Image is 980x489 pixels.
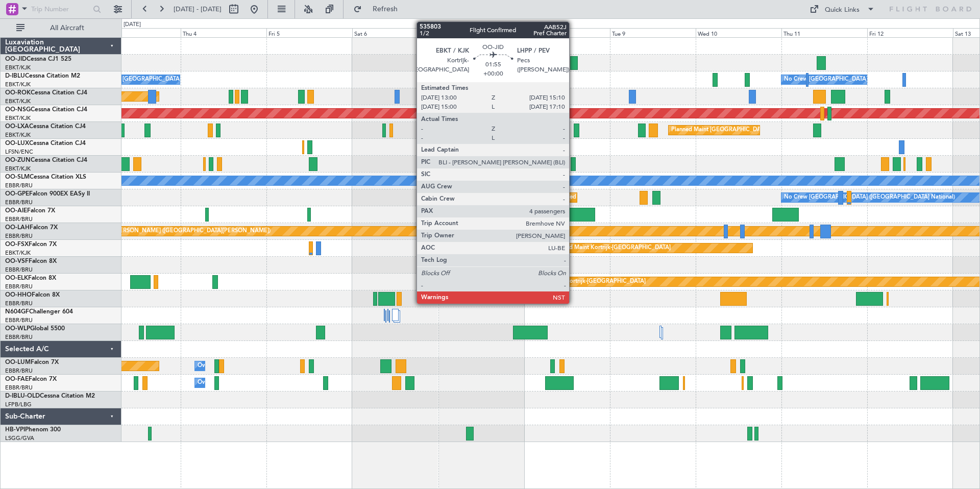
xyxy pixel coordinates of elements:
a: OO-FSXFalcon 7X [5,241,57,248]
div: No Crew [GEOGRAPHIC_DATA] ([GEOGRAPHIC_DATA] National) [784,72,955,87]
a: EBBR/BRU [5,367,33,375]
a: OO-JIDCessna CJ1 525 [5,56,71,62]
a: D-IBLU-OLDCessna Citation M2 [5,393,95,399]
div: Owner Melsbroek Air Base [198,375,267,390]
div: Planned Maint Kortrijk-[GEOGRAPHIC_DATA] [552,240,671,256]
a: OO-ROKCessna Citation CJ4 [5,90,87,96]
span: OO-SLM [5,174,30,180]
span: OO-GPE [5,191,29,197]
a: OO-LUXCessna Citation CJ4 [5,140,86,146]
div: Thu 11 [781,28,867,37]
a: OO-AIEFalcon 7X [5,208,55,214]
a: EBKT/KJK [5,97,31,105]
a: EBBR/BRU [5,215,33,223]
span: D-IBLU-OLD [5,393,40,399]
span: N604GF [5,309,29,315]
span: OO-LUM [5,359,31,365]
a: EBKT/KJK [5,114,31,122]
a: EBKT/KJK [5,131,31,139]
span: OO-ROK [5,90,31,96]
div: Fri 5 [266,28,352,37]
div: Quick Links [825,5,860,15]
span: OO-HHO [5,292,32,298]
span: OO-NSG [5,107,31,113]
span: OO-FSX [5,241,29,248]
span: [DATE] - [DATE] [174,5,222,14]
a: OO-VSFFalcon 8X [5,258,57,264]
button: Refresh [349,1,410,17]
div: Planned Maint [GEOGRAPHIC_DATA] ([GEOGRAPHIC_DATA] National) [555,190,740,205]
a: EBKT/KJK [5,81,31,88]
div: Owner Melsbroek Air Base [198,358,267,374]
a: OO-ELKFalcon 8X [5,275,56,281]
a: HB-VPIPhenom 300 [5,427,61,433]
div: Thu 4 [181,28,266,37]
span: OO-ELK [5,275,28,281]
span: OO-FAE [5,376,29,382]
a: EBBR/BRU [5,283,33,290]
a: EBBR/BRU [5,232,33,240]
span: OO-LUX [5,140,29,146]
a: OO-HHOFalcon 8X [5,292,60,298]
span: HB-VPI [5,427,25,433]
a: N604GFChallenger 604 [5,309,73,315]
a: EBBR/BRU [5,300,33,307]
a: OO-NSGCessna Citation CJ4 [5,107,87,113]
span: Refresh [364,6,407,13]
button: Quick Links [804,1,880,17]
a: EBKT/KJK [5,64,31,71]
div: Mon 8 [524,28,610,37]
a: LFPB/LBG [5,401,32,408]
div: Planned Maint Kortrijk-[GEOGRAPHIC_DATA] [527,274,646,289]
a: OO-SLMCessna Citation XLS [5,174,86,180]
a: EBBR/BRU [5,333,33,341]
div: Wed 3 [95,28,181,37]
a: OO-GPEFalcon 900EX EASy II [5,191,90,197]
a: EBKT/KJK [5,249,31,257]
a: EBBR/BRU [5,316,33,324]
span: All Aircraft [27,25,108,32]
a: EBBR/BRU [5,384,33,392]
span: OO-LXA [5,124,29,130]
a: EBBR/BRU [5,266,33,274]
a: D-IBLUCessna Citation M2 [5,73,80,79]
a: OO-LUMFalcon 7X [5,359,59,365]
a: OO-WLPGlobal 5500 [5,326,65,332]
div: Sun 7 [438,28,524,37]
button: All Aircraft [11,20,111,36]
span: OO-ZUN [5,157,31,163]
a: OO-LAHFalcon 7X [5,225,58,231]
div: No Crew [GEOGRAPHIC_DATA] ([GEOGRAPHIC_DATA] National) [784,190,955,205]
a: LFSN/ENC [5,148,33,156]
span: OO-AIE [5,208,27,214]
span: OO-VSF [5,258,29,264]
div: Fri 12 [867,28,953,37]
span: OO-JID [5,56,27,62]
a: EBKT/KJK [5,165,31,173]
div: Planned Maint [GEOGRAPHIC_DATA] ([GEOGRAPHIC_DATA] National) [671,123,856,138]
span: OO-WLP [5,326,30,332]
input: Trip Number [31,2,90,17]
span: D-IBLU [5,73,25,79]
a: EBBR/BRU [5,182,33,189]
a: EBBR/BRU [5,199,33,206]
a: LSGG/GVA [5,434,34,442]
div: Sat 6 [352,28,438,37]
div: Tue 9 [610,28,696,37]
div: [DATE] [124,20,141,29]
div: Wed 10 [696,28,781,37]
a: OO-LXACessna Citation CJ4 [5,124,86,130]
a: OO-FAEFalcon 7X [5,376,57,382]
a: OO-ZUNCessna Citation CJ4 [5,157,87,163]
span: OO-LAH [5,225,30,231]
